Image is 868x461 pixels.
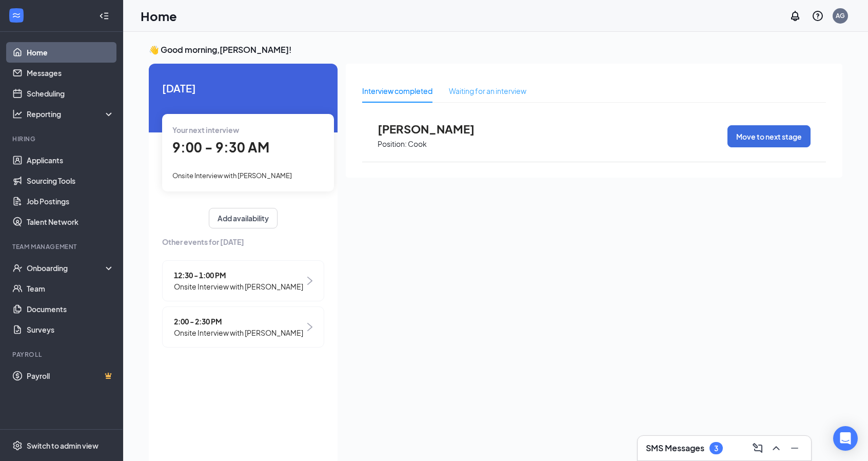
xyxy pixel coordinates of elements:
[646,443,704,454] h3: SMS Messages
[172,139,269,156] span: 9:00 - 9:30 AM
[12,109,23,119] svg: Analysis
[209,208,278,228] button: Add availability
[12,440,23,451] svg: Settings
[172,125,239,135] span: Your next interview
[768,440,784,456] button: ChevronUp
[162,80,324,96] span: [DATE]
[449,85,526,97] div: Waiting for an interview
[12,242,112,251] div: Team Management
[149,44,842,55] h3: 👋 Good morning, [PERSON_NAME] !
[27,42,114,63] a: Home
[836,11,845,20] div: AG
[812,10,824,22] svg: QuestionInfo
[27,319,114,340] a: Surveys
[788,442,801,454] svg: Minimize
[749,440,766,456] button: ComposeMessage
[12,263,23,273] svg: UserCheck
[174,327,303,338] span: Onsite Interview with [PERSON_NAME]
[99,11,109,21] svg: Collapse
[11,10,22,21] svg: WorkstreamLogo
[27,150,114,170] a: Applicants
[786,440,803,456] button: Minimize
[27,263,106,273] div: Onboarding
[27,366,114,386] a: PayrollCrown
[12,135,112,143] div: Hiring
[27,212,114,232] a: Talent Network
[27,63,114,83] a: Messages
[12,350,112,359] div: Payroll
[752,442,764,454] svg: ComposeMessage
[27,170,114,191] a: Sourcing Tools
[378,122,490,136] span: [PERSON_NAME]
[789,10,801,22] svg: Notifications
[27,83,114,104] a: Scheduling
[174,270,303,281] span: 12:30 - 1:00 PM
[174,281,303,292] span: Onsite Interview with [PERSON_NAME]
[770,442,782,454] svg: ChevronUp
[27,440,98,451] div: Switch to admin view
[172,171,292,180] span: Onsite Interview with [PERSON_NAME]
[362,85,432,97] div: Interview completed
[727,125,811,147] button: Move to next stage
[408,139,427,149] p: Cook
[174,316,303,327] span: 2:00 - 2:30 PM
[833,426,858,451] div: Open Intercom Messenger
[162,236,324,247] span: Other events for [DATE]
[378,139,407,149] p: Position:
[141,7,177,25] h1: Home
[27,109,115,119] div: Reporting
[27,191,114,212] a: Job Postings
[714,444,718,453] div: 3
[27,278,114,299] a: Team
[27,299,114,319] a: Documents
